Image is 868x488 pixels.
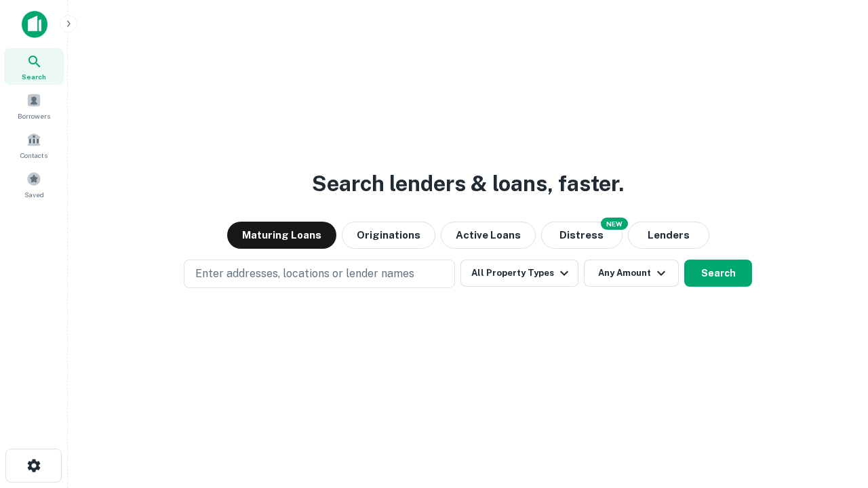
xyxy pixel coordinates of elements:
[4,87,64,124] a: Borrowers
[20,150,47,161] span: Contacts
[22,11,47,38] img: capitalize-icon.png
[22,71,46,82] span: Search
[684,260,752,287] button: Search
[18,110,50,121] span: Borrowers
[342,222,435,249] button: Originations
[800,380,868,445] iframe: Chat Widget
[4,166,64,203] a: Saved
[227,222,336,249] button: Maturing Loans
[584,260,679,287] button: Any Amount
[312,167,624,200] h3: Search lenders & loans, faster.
[184,260,455,288] button: Enter addresses, locations or lender names
[460,260,578,287] button: All Property Types
[441,222,536,249] button: Active Loans
[195,266,414,282] p: Enter addresses, locations or lender names
[24,189,44,200] span: Saved
[628,222,709,249] button: Lenders
[4,48,64,85] a: Search
[541,222,623,249] button: Search distressed loans with lien and other non-mortgage details.
[4,127,64,163] a: Contacts
[601,218,628,230] div: NEW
